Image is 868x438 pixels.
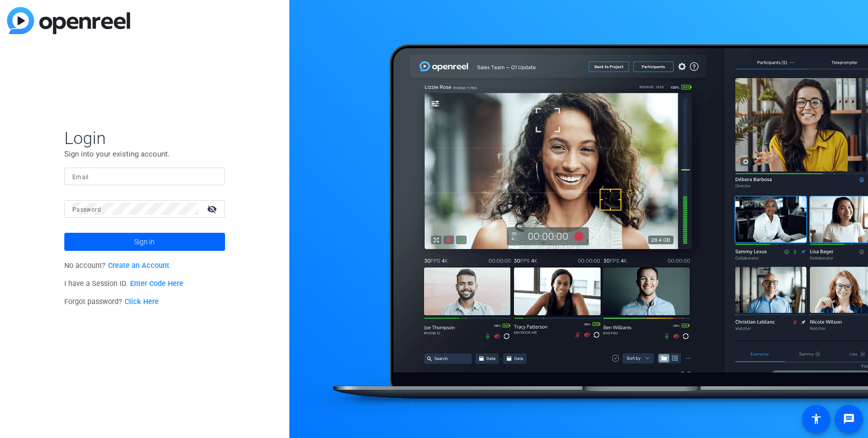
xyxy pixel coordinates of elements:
[72,170,217,182] input: Enter Email Address
[72,206,101,213] mat-label: Password
[108,261,169,270] a: Create an Account
[7,7,130,34] img: blue-gradient.svg
[64,261,169,270] span: No account?
[134,229,155,254] span: Sign in
[64,233,225,251] button: Sign in
[64,149,225,160] p: Sign into your existing account.
[64,127,225,149] span: Login
[64,298,159,306] span: Forgot password?
[125,298,159,306] a: Click Here
[72,174,89,181] mat-label: Email
[130,279,183,288] a: Enter Code Here
[810,413,822,425] mat-icon: accessibility
[843,413,855,425] mat-icon: message
[201,202,225,216] mat-icon: visibility_off
[64,279,183,288] span: I have a Session ID.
